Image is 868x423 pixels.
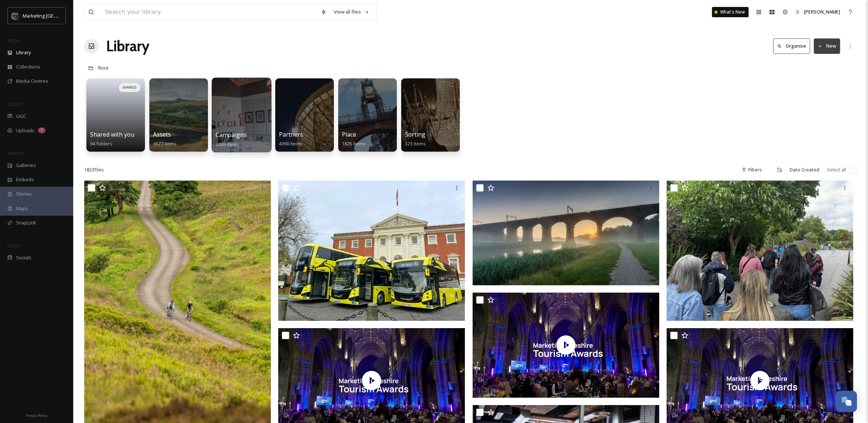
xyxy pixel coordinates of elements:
a: What's New [712,7,749,17]
a: Organise [773,38,814,53]
span: 1677 items [153,140,176,147]
a: Privacy Policy [26,411,47,419]
button: Open Chat [836,391,857,412]
img: ext_1751925815.457818_R.shepherd@chesterzoo.org-IMG_5809.jpeg [667,181,853,321]
button: Organise [773,38,810,53]
span: Galleries [16,162,36,169]
span: 323 items [405,140,426,147]
span: Library [16,49,31,56]
span: COLLECT [7,101,23,107]
button: New [814,38,840,53]
span: Assets [153,130,171,138]
span: 1823 file s [84,166,104,173]
span: Stories [16,190,32,197]
input: Search your library [101,4,317,20]
a: View all files [330,5,373,19]
span: Media Centres [16,78,48,85]
span: [PERSON_NAME] [804,8,840,15]
span: 94 folders [90,140,112,147]
span: SnapLink [16,219,36,226]
span: Place [342,130,356,138]
span: 3009 items [216,141,239,147]
a: SHAREDShared with you94 folders [84,75,147,152]
img: Warrington's Own Buses Volvo BZL.webp [278,181,465,321]
a: Root [98,63,109,72]
a: [PERSON_NAME] [792,5,844,19]
span: SHARED [123,85,137,90]
span: Privacy Policy [26,413,47,418]
span: UGC [16,113,26,120]
span: Embeds [16,176,34,183]
a: Partners4990 items [279,131,303,147]
a: Campaigns3009 items [216,131,247,148]
a: Assets1677 items [153,131,176,147]
span: 4990 items [279,140,302,147]
div: Filters [738,163,765,177]
img: AdobeStock_360573579.jpeg [473,181,659,285]
span: Maps [16,205,28,212]
span: Select all [827,166,846,173]
div: Date Created [786,163,823,177]
span: SOCIALS [7,243,22,248]
span: Uploads [16,127,34,134]
span: 1825 items [342,140,365,147]
span: MEDIA [7,38,20,43]
span: Shared with you [90,130,134,138]
span: Socials [16,254,31,261]
div: 7 [38,127,45,133]
span: Marketing [GEOGRAPHIC_DATA] [23,12,92,19]
span: WIDGETS [7,151,24,156]
span: Partners [279,130,303,138]
img: thumbnail [473,293,659,398]
a: Place1825 items [342,131,365,147]
span: Collections [16,63,40,70]
a: Library [106,35,149,57]
span: Campaigns [216,131,247,139]
a: Sorting323 items [405,131,426,147]
img: MC-Logo-01.svg [12,12,19,19]
span: Root [98,64,109,71]
span: Sorting [405,130,425,138]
